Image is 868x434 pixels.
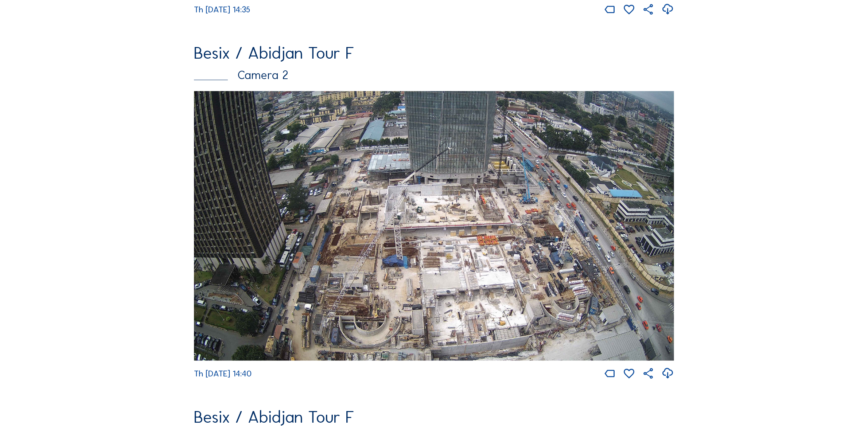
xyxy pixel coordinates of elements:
[194,69,674,81] div: Camera 2
[194,91,674,361] img: Image
[194,44,674,61] div: Besix / Abidjan Tour F
[194,4,250,15] span: Th [DATE] 14:35
[194,368,252,379] span: Th [DATE] 14:40
[194,408,674,425] div: Besix / Abidjan Tour F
